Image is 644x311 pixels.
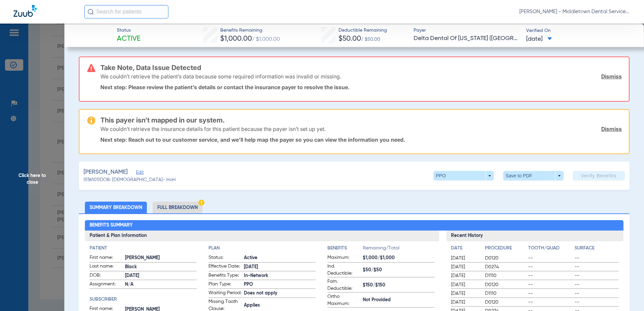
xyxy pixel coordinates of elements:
[100,73,341,80] p: We couldn’t retrieve the patient’s data because some required information was invalid or missing.
[117,34,140,44] span: Active
[451,272,479,279] span: [DATE]
[485,281,526,288] span: D0120
[451,245,479,252] h4: Date
[363,245,434,254] span: Remaining/Total
[252,37,280,42] span: / $1,000.00
[208,245,316,252] h4: Plan
[363,267,434,274] span: $50/$50
[451,255,479,262] span: [DATE]
[90,254,123,262] span: First name:
[451,299,479,306] span: [DATE]
[208,281,241,289] span: Plan Type:
[100,117,622,124] h3: This payer isn’t mapped in our system.
[528,245,572,252] h4: Tooth/Quad
[485,299,526,306] span: D0120
[528,281,572,288] span: --
[433,171,494,180] button: PPO
[153,202,202,213] li: Full Breakdown
[244,272,316,279] span: In-Network
[125,281,197,288] span: N/A
[244,290,316,297] span: Does not apply
[610,279,644,311] iframe: Chat Widget
[327,263,360,277] span: Ind. Deductible:
[446,231,623,241] h3: Recent History
[220,27,280,34] span: Benefits Remaining
[485,264,526,270] span: D0274
[244,254,316,262] span: Active
[84,168,128,176] span: [PERSON_NAME]
[88,9,94,15] img: Search Icon
[208,289,241,298] span: Waiting Period:
[85,231,440,241] h3: Patient & Plan Information
[451,245,479,254] app-breakdown-title: Date
[90,272,123,280] span: DOB:
[361,37,380,42] span: / $50.00
[528,245,572,254] app-breakdown-title: Tooth/Quad
[575,245,619,252] h4: Surface
[84,5,168,19] input: Search for patients
[526,35,552,43] span: [DATE]
[575,281,619,288] span: --
[327,254,360,262] span: Maximum:
[85,202,147,213] li: Summary Breakdown
[85,220,624,231] h2: Benefits Summary
[485,290,526,297] span: D1110
[208,263,241,271] span: Effective Date:
[100,64,622,71] h3: Take Note, Data Issue Detected
[117,27,140,34] span: Status
[84,176,176,183] span: (936101) DOB: [DEMOGRAPHIC_DATA] - HoH
[136,170,142,176] span: Edit
[485,255,526,262] span: D0120
[244,264,316,271] span: [DATE]
[363,282,434,289] span: $150/$150
[575,272,619,279] span: --
[327,278,360,292] span: Fam. Deductible:
[87,116,95,125] img: warning-icon
[575,264,619,270] span: --
[208,272,241,280] span: Benefits Type:
[90,296,197,303] h4: Subscriber
[528,255,572,262] span: --
[485,245,526,254] app-breakdown-title: Procedure
[414,27,520,34] span: Payer
[327,245,363,254] app-breakdown-title: Benefits
[90,263,123,271] span: Last name:
[198,200,204,206] img: Hazard
[601,73,622,80] a: Dismiss
[451,264,479,270] span: [DATE]
[208,254,241,262] span: Status:
[90,281,123,289] span: Assignment:
[339,35,361,42] span: $50.00
[575,245,619,254] app-breakdown-title: Surface
[503,171,563,180] button: Save to PDF
[220,35,252,42] span: $1,000.00
[575,299,619,306] span: --
[87,64,95,72] img: error-icon
[485,245,526,252] h4: Procedure
[575,290,619,297] span: --
[528,290,572,297] span: --
[451,290,479,297] span: [DATE]
[363,297,434,304] span: Not Provided
[244,281,316,288] span: PPO
[519,8,631,15] span: [PERSON_NAME] - Middletown Dental Services
[451,281,479,288] span: [DATE]
[528,299,572,306] span: --
[100,126,326,132] p: We couldn’t retrieve the insurance details for this patient because the payer isn’t set up yet.
[414,34,520,43] span: Delta Dental Of [US_STATE] ([GEOGRAPHIC_DATA])
[327,293,360,307] span: Ortho Maximum:
[125,272,197,279] span: [DATE]
[125,264,197,271] span: Black
[90,245,197,252] h4: Patient
[13,5,37,17] img: Zuub Logo
[575,255,619,262] span: --
[528,272,572,279] span: --
[100,84,622,91] p: Next step: Please review the patient’s details or contact the insurance payer to resolve the issue.
[100,136,622,143] p: Next step: Reach out to our customer service, and we’ll help map the payer so you can view the in...
[528,264,572,270] span: --
[327,245,363,252] h4: Benefits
